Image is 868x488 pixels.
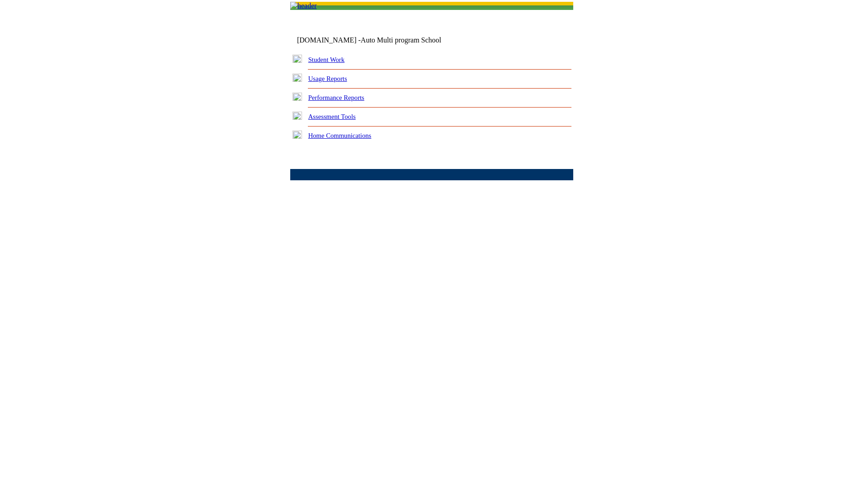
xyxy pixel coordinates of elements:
[292,74,302,82] img: plus.gif
[292,131,302,139] img: plus.gif
[308,132,372,139] a: Home Communications
[292,112,302,120] img: plus.gif
[308,113,356,120] a: Assessment Tools
[308,56,344,63] a: Student Work
[290,2,317,10] img: header
[292,93,302,101] img: plus.gif
[297,36,463,44] td: [DOMAIN_NAME] -
[292,55,302,63] img: plus.gif
[308,75,347,82] a: Usage Reports
[361,36,441,44] nobr: Auto Multi program School
[308,94,364,101] a: Performance Reports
